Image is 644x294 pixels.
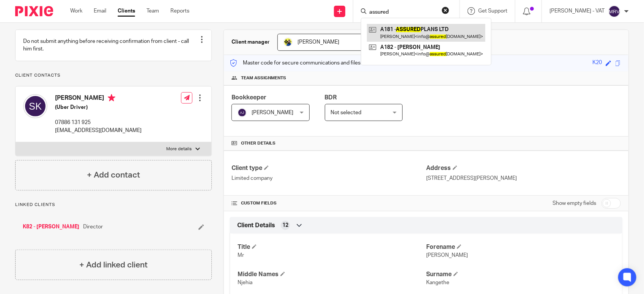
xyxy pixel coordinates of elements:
[368,9,437,16] input: Search
[15,72,212,79] p: Client contacts
[108,94,115,102] i: Primary
[478,8,507,14] span: Get Support
[325,94,337,101] span: BDR
[118,7,135,15] a: Clients
[550,7,605,15] p: [PERSON_NAME] - VAT
[241,140,276,146] span: Other details
[252,110,293,115] span: [PERSON_NAME]
[231,200,426,206] h4: CUSTOM FIELDS
[331,110,362,115] span: Not selected
[231,38,270,46] h3: Client manager
[55,104,142,111] h5: (Uber Driver)
[426,164,621,172] h4: Address
[55,127,142,134] p: [EMAIL_ADDRESS][DOMAIN_NAME]
[592,59,602,68] div: K20
[238,243,426,251] h4: Title
[15,202,212,208] p: Linked clients
[238,270,426,278] h4: Middle Names
[298,39,339,45] span: [PERSON_NAME]
[231,94,266,101] span: Bookkeeper
[166,146,192,152] p: More details
[79,259,148,271] h4: + Add linked client
[426,175,621,182] p: [STREET_ADDRESS][PERSON_NAME]
[55,94,142,104] h4: [PERSON_NAME]
[238,108,247,117] img: svg%3E
[237,222,275,230] span: Client Details
[426,280,449,285] span: Kangethe
[608,5,620,17] img: svg%3E
[15,6,53,16] img: Pixie
[23,94,47,118] img: svg%3E
[426,243,615,251] h4: Forename
[83,223,103,231] span: Director
[230,59,361,67] p: Master code for secure communications and files
[23,223,79,231] a: K82 - [PERSON_NAME]
[70,7,82,15] a: Work
[55,119,142,126] p: 07886 131 925
[231,164,426,172] h4: Client type
[426,253,468,258] span: [PERSON_NAME]
[282,222,288,229] span: 12
[442,6,449,14] button: Clear
[426,270,615,278] h4: Surname
[238,280,252,285] span: Njehia
[231,175,426,182] p: Limited company
[170,7,189,15] a: Reports
[241,75,286,81] span: Team assignments
[238,253,244,258] span: Mr
[553,200,596,207] label: Show empty fields
[94,7,106,15] a: Email
[87,169,140,181] h4: + Add contact
[283,38,293,47] img: Bobo-Starbridge%201.jpg
[146,7,159,15] a: Team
